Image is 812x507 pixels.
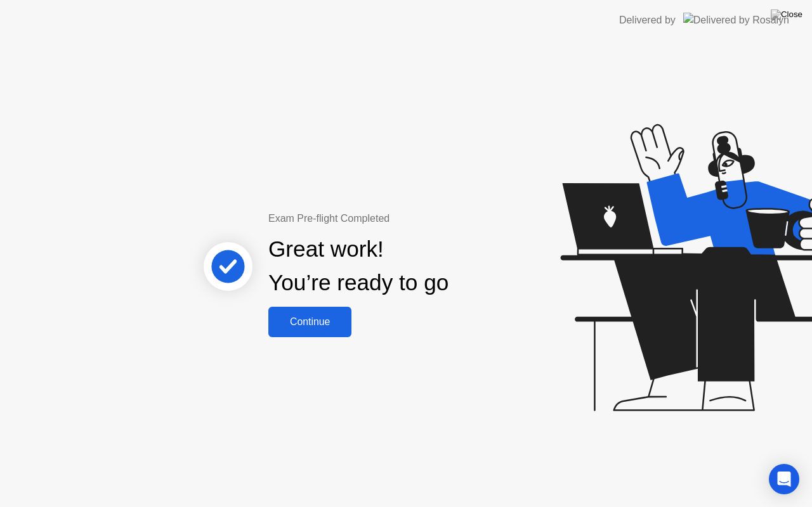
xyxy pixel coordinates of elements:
div: Delivered by [619,13,676,28]
div: Open Intercom Messenger [769,464,799,494]
div: Exam Pre-flight Completed [268,211,530,226]
img: Delivered by Rosalyn [683,13,789,27]
img: Close [771,10,802,20]
div: Continue [272,316,348,328]
div: Great work! You’re ready to go [268,233,449,300]
button: Continue [268,307,351,337]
